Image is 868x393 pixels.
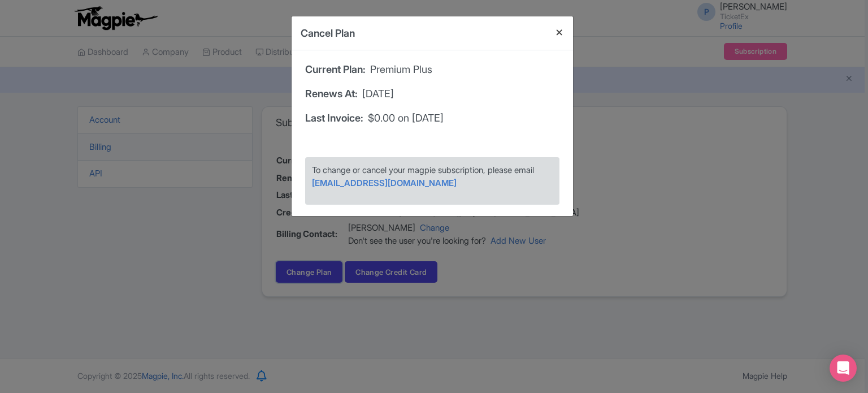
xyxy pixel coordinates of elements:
span: Current Plan: [305,62,366,77]
span: $0.00 on [DATE] [368,110,444,126]
div: Open Intercom Messenger [830,355,857,382]
span: [DATE] [362,86,394,101]
span: Premium Plus [370,62,432,77]
span: Last Invoice: [305,110,363,126]
span: Renews At: [305,86,358,101]
button: Close [546,16,573,49]
h4: Cancel Plan [301,25,355,41]
span: To change or cancel your magpie subscription, please email [312,165,534,175]
a: [EMAIL_ADDRESS][DOMAIN_NAME] [312,178,457,188]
